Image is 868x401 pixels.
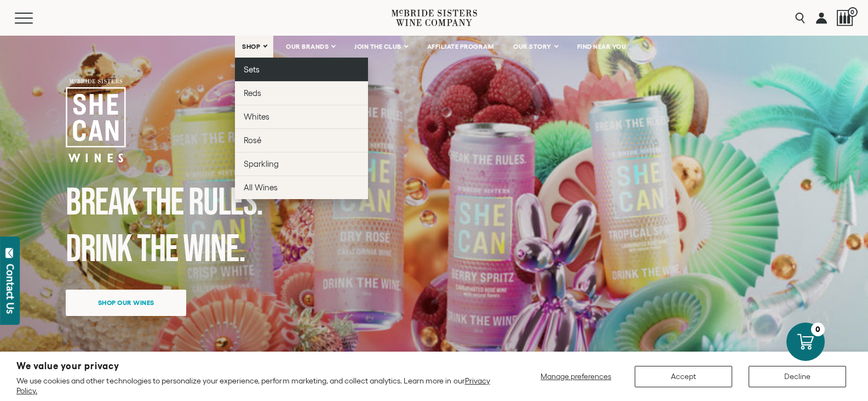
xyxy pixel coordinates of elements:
span: Rules. [188,180,262,226]
span: Whites [244,112,269,121]
div: 0 [811,323,825,336]
button: Mobile Menu Trigger [15,13,54,24]
span: Shop our wines [79,292,174,313]
a: Shop our wines [66,290,186,316]
button: Accept [635,366,732,387]
span: the [142,180,183,226]
a: OUR BRANDS [279,36,342,58]
span: 0 [848,7,858,17]
a: Whites [235,105,368,128]
span: Reds [244,88,261,98]
a: AFFILIATE PROGRAM [420,36,501,58]
a: OUR STORY [506,36,565,58]
button: Manage preferences [534,366,618,387]
a: FIND NEAR YOU [570,36,634,58]
span: Sparkling [244,159,279,168]
a: Sparkling [235,152,368,176]
span: Break [66,180,137,226]
a: Privacy Policy. [16,376,490,395]
span: All Wines [244,183,278,192]
span: FIND NEAR YOU [577,43,626,50]
a: Sets [235,58,368,81]
a: Reds [235,81,368,105]
p: We use cookies and other technologies to personalize your experience, perform marketing, and coll... [16,376,492,396]
a: SHOP [235,36,273,58]
span: Sets [244,65,260,74]
span: SHOP [242,43,261,50]
span: Wine. [183,227,245,273]
a: Rosé [235,128,368,152]
a: All Wines [235,176,368,199]
span: the [137,227,178,273]
span: Drink [66,227,132,273]
span: OUR STORY [513,43,551,50]
a: JOIN THE CLUB [347,36,415,58]
span: Rosé [244,135,261,145]
div: Contact Us [5,264,16,314]
h2: We value your privacy [16,362,492,371]
span: Manage preferences [541,372,611,381]
span: JOIN THE CLUB [354,43,401,50]
button: Decline [749,366,846,387]
span: OUR BRANDS [286,43,329,50]
span: AFFILIATE PROGRAM [427,43,494,50]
